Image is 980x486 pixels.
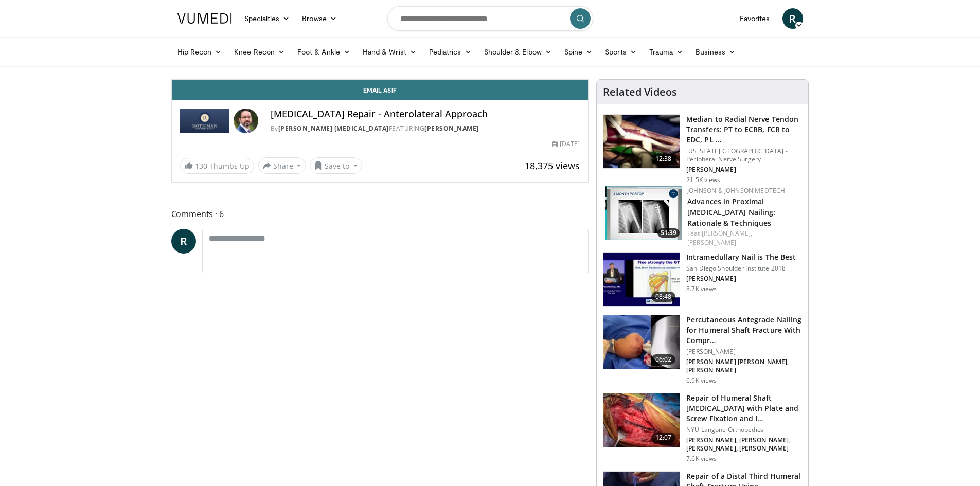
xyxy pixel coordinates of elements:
a: Pediatrics [423,42,478,62]
a: 08:48 Intramedullary Nail is The Best San Diego Shoulder Institute 2018 [PERSON_NAME] 8.7K views [603,252,802,307]
a: 130 Thumbs Up [180,158,254,174]
h3: Intramedullary Nail is The Best [686,252,796,262]
h3: Percutaneous Antegrade Nailing for Humeral Shaft Fracture With Compr… [686,315,802,346]
a: Spine [558,42,599,62]
p: [PERSON_NAME] [PERSON_NAME], [PERSON_NAME] [686,358,802,374]
a: R [171,229,196,254]
a: 51:39 [605,186,682,240]
span: Comments 6 [171,207,589,221]
p: 8.7K views [686,285,717,293]
a: Browse [296,8,343,29]
a: Trauma [643,42,690,62]
span: 06:02 [651,354,676,365]
p: 7.6K views [686,455,717,463]
p: [PERSON_NAME] [686,166,802,174]
a: Johnson & Johnson MedTech [687,186,785,195]
a: R [782,8,803,29]
a: [PERSON_NAME] [424,124,479,133]
a: 12:38 Median to Radial Nerve Tendon Transfers: PT to ECRB, FCR to EDC, PL … [US_STATE][GEOGRAPHIC... [603,114,802,184]
p: 6.9K views [686,376,717,385]
img: 304908_0001_1.png.150x105_q85_crop-smart_upscale.jpg [603,115,680,168]
p: San Diego Shoulder Institute 2018 [686,264,796,273]
button: Save to [310,157,362,174]
img: Avatar [234,109,258,133]
span: 12:38 [651,154,676,164]
h3: Repair of Humeral Shaft [MEDICAL_DATA] with Plate and Screw Fixation and I… [686,393,802,424]
h4: Related Videos [603,86,677,98]
span: 08:48 [651,292,676,302]
img: 927a6b88-7ad3-4aa5-b37c-28417b72f84a.jpeg.150x105_q85_crop-smart_upscale.jpg [603,393,680,447]
img: 51c79e9b-08d2-4aa9-9189-000d819e3bdb.150x105_q85_crop-smart_upscale.jpg [605,186,682,240]
a: Business [689,42,742,62]
img: 88ed5bdc-a0c7-48b1-80c0-588cbe3a9ce5.150x105_q85_crop-smart_upscale.jpg [603,253,680,306]
img: Rothman Hand Surgery [180,109,229,133]
p: NYU Langone Orthopedics [686,426,802,434]
button: Share [258,157,306,174]
p: [PERSON_NAME] [686,275,796,283]
h4: [MEDICAL_DATA] Repair - Anterolateral Approach [271,109,580,120]
span: 130 [195,161,207,171]
div: Feat. [687,229,800,247]
a: Shoulder & Elbow [478,42,558,62]
a: Advances in Proximal [MEDICAL_DATA] Nailing: Rationale & Techniques [687,196,775,228]
span: 18,375 views [525,159,580,172]
p: [US_STATE][GEOGRAPHIC_DATA] - Peripheral Nerve Surgery [686,147,802,164]
a: Hip Recon [171,42,228,62]
a: Favorites [734,8,776,29]
a: Knee Recon [228,42,291,62]
p: [PERSON_NAME], [PERSON_NAME], [PERSON_NAME], [PERSON_NAME] [686,436,802,453]
a: 06:02 Percutaneous Antegrade Nailing for Humeral Shaft Fracture With Compr… [PERSON_NAME] [PERSON... [603,315,802,385]
p: 21.5K views [686,176,720,184]
span: 51:39 [657,228,680,238]
a: [PERSON_NAME] [687,238,736,247]
a: [PERSON_NAME], [702,229,752,238]
p: [PERSON_NAME] [686,348,802,356]
a: Foot & Ankle [291,42,357,62]
a: Sports [599,42,643,62]
a: 12:07 Repair of Humeral Shaft [MEDICAL_DATA] with Plate and Screw Fixation and I… NYU Langone Ort... [603,393,802,463]
a: Specialties [238,8,296,29]
a: Email Asif [172,80,589,100]
input: Search topics, interventions [387,6,593,31]
img: c529910c-0bdd-43c1-802e-fcc396db0cec.150x105_q85_crop-smart_upscale.jpg [603,315,680,369]
h3: Median to Radial Nerve Tendon Transfers: PT to ECRB, FCR to EDC, PL … [686,114,802,145]
a: Hand & Wrist [357,42,423,62]
div: [DATE] [552,139,580,149]
a: [PERSON_NAME] [MEDICAL_DATA] [278,124,389,133]
div: By FEATURING [271,124,580,133]
span: 12:07 [651,433,676,443]
img: VuMedi Logo [177,13,232,24]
